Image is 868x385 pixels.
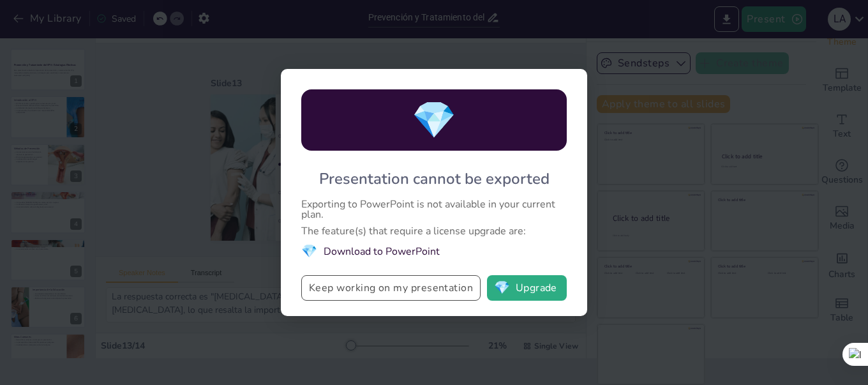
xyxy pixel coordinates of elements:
div: Exporting to PowerPoint is not available in your current plan. [301,199,567,220]
span: diamond [494,282,510,294]
div: Presentation cannot be exported [319,169,550,189]
button: Keep working on my presentation [301,275,481,301]
button: diamondUpgrade [487,275,567,301]
li: Download to PowerPoint [301,243,567,260]
span: diamond [412,96,456,145]
div: The feature(s) that require a license upgrade are: [301,226,567,236]
span: diamond [301,243,317,260]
